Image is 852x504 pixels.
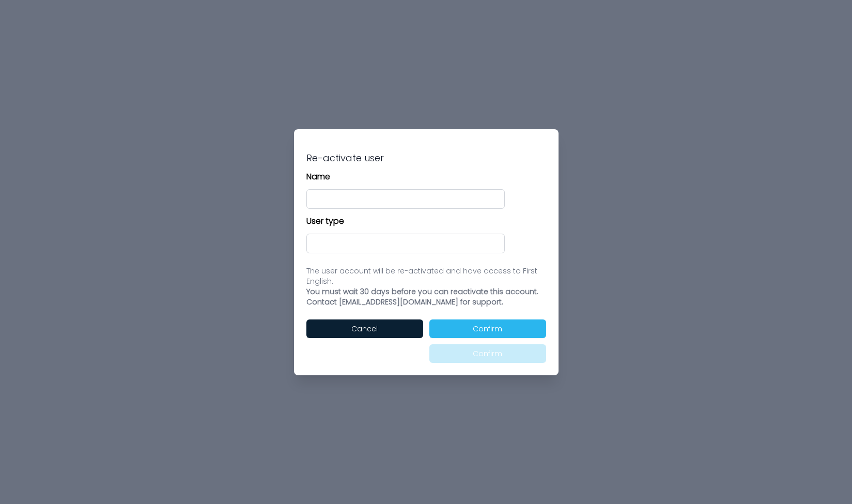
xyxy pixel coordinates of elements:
p: The user account will be re-activated and have access to First English. [306,266,546,286]
p: User type [306,215,546,227]
p: Name [306,171,546,183]
p: You must wait 30 days before you can reactivate this account. Contact [EMAIL_ADDRESS][DOMAIN_NAME... [306,286,546,307]
button: Confirm [429,344,546,363]
h3: Re-activate user [306,152,546,164]
button: Confirm [429,319,546,338]
button: Cancel [306,319,423,338]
